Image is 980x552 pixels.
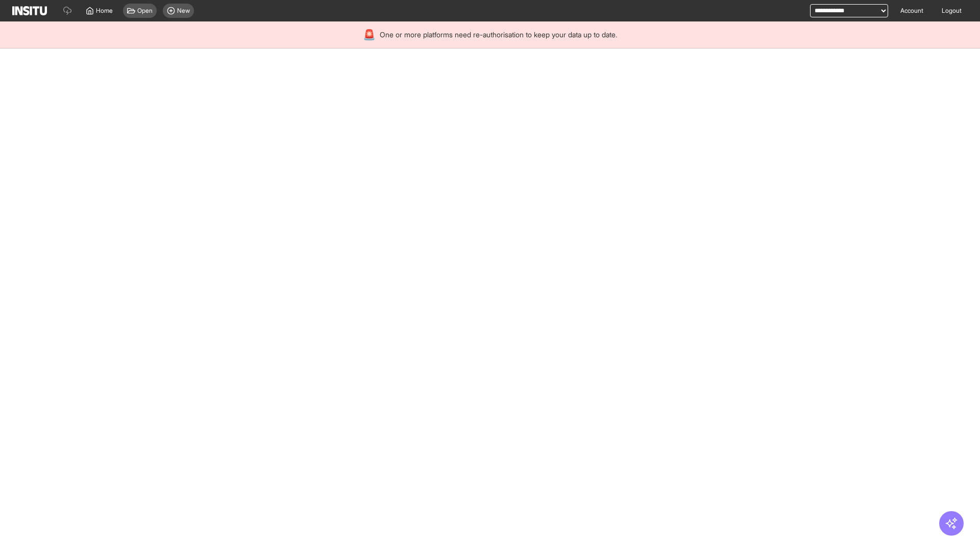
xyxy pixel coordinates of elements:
[137,7,153,15] span: Open
[96,7,113,15] span: Home
[380,30,617,40] span: One or more platforms need re-authorisation to keep your data up to date.
[12,6,47,15] img: Logo
[177,7,190,15] span: New
[363,28,376,42] div: 🚨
